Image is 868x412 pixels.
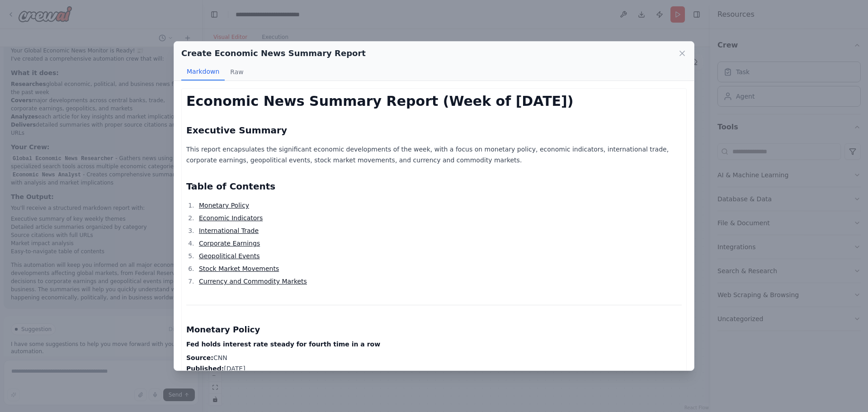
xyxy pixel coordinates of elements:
[199,252,260,260] a: Geopolitical Events
[225,63,249,81] button: Raw
[181,47,366,60] h2: Create Economic News Summary Report
[199,240,260,247] a: Corporate Earnings
[199,202,249,209] a: Monetary Policy
[186,365,224,372] strong: Published:
[186,93,682,109] h1: Economic News Summary Report (Week of [DATE])
[199,265,279,272] a: Stock Market Movements
[186,124,682,137] h2: Executive Summary
[199,278,307,285] a: Currency and Commodity Markets
[186,340,682,349] h4: Fed holds interest rate steady for fourth time in a row
[199,214,263,222] a: Economic Indicators
[181,63,225,81] button: Markdown
[199,227,259,234] a: International Trade
[186,323,682,336] h3: Monetary Policy
[186,180,682,193] h2: Table of Contents
[186,144,682,166] p: This report encapsulates the significant economic developments of the week, with a focus on monet...
[186,354,213,361] strong: Source:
